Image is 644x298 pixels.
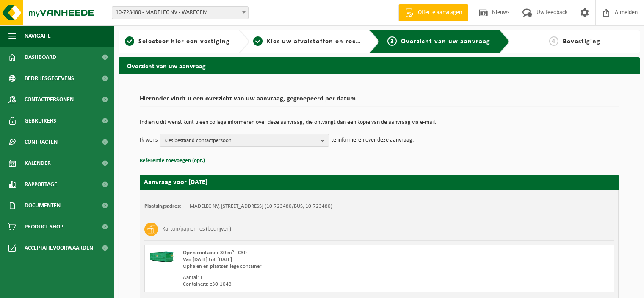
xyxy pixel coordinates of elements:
[144,203,181,209] strong: Plaatsingsadres:
[183,250,247,256] span: Open container 30 m³ - C30
[164,134,318,147] span: Kies bestaand contactpersoon
[140,134,158,147] p: Ik wens
[253,36,362,47] a: 2Kies uw afvalstoffen en recipiënten
[25,110,56,131] span: Gebruikers
[267,38,383,45] span: Kies uw afvalstoffen en recipiënten
[25,153,51,174] span: Kalender
[183,257,232,262] strong: Van [DATE] tot [DATE]
[25,237,93,259] span: Acceptatievoorwaarden
[162,223,231,236] h3: Karton/papier, los (bedrijven)
[387,36,397,46] span: 3
[149,250,174,262] img: HK-XC-30-GN-00.png
[112,6,249,19] span: 10-723480 - MADELEC NV - WAREGEM
[138,38,230,45] span: Selecteer hier een vestiging
[160,134,329,147] button: Kies bestaand contactpersoon
[25,25,51,47] span: Navigatie
[140,120,619,125] p: Indien u dit wenst kunt u een collega informeren over deze aanvraag, die ontvangt dan een kopie v...
[253,36,263,46] span: 2
[183,281,413,288] div: Containers: c30-1048
[144,179,207,186] strong: Aanvraag voor [DATE]
[183,263,413,270] div: Ophalen en plaatsen lege container
[25,47,56,68] span: Dashboard
[25,216,63,237] span: Product Shop
[190,203,332,210] td: MADELEC NV, [STREET_ADDRESS] (10-723480/BUS, 10-723480)
[563,38,600,45] span: Bevestiging
[331,134,414,147] p: te informeren over deze aanvraag.
[416,8,464,17] span: Offerte aanvragen
[549,36,558,46] span: 4
[112,7,248,19] span: 10-723480 - MADELEC NV - WAREGEM
[25,174,57,195] span: Rapportage
[398,4,468,21] a: Offerte aanvragen
[25,68,74,89] span: Bedrijfsgegevens
[125,36,134,46] span: 1
[25,195,61,216] span: Documenten
[119,57,640,74] h2: Overzicht van uw aanvraag
[25,131,58,153] span: Contracten
[140,95,619,107] h2: Hieronder vindt u een overzicht van uw aanvraag, gegroepeerd per datum.
[401,38,490,45] span: Overzicht van uw aanvraag
[140,155,205,166] button: Referentie toevoegen (opt.)
[25,89,74,110] span: Contactpersonen
[123,36,232,47] a: 1Selecteer hier een vestiging
[4,279,141,298] iframe: chat widget
[183,274,413,281] div: Aantal: 1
